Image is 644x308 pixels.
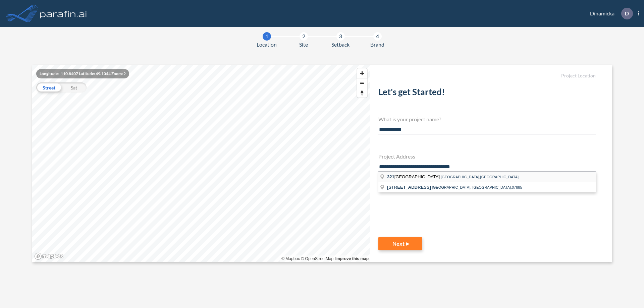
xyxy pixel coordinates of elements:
span: Brand [370,41,384,49]
h4: What is your project name? [378,116,596,122]
div: 4 [373,32,382,41]
div: Street [36,82,61,93]
p: D [625,10,629,16]
span: Setback [331,41,350,49]
a: Mapbox homepage [34,252,64,260]
button: Reset bearing to north [357,88,367,98]
span: [GEOGRAPHIC_DATA], [GEOGRAPHIC_DATA],07885 [432,185,522,189]
h5: Project Location [378,73,596,79]
a: Improve this map [335,256,369,261]
span: 321 [387,174,394,179]
div: 2 [300,32,308,41]
span: Location [257,41,277,49]
span: Zoom out [357,78,367,88]
canvas: Map [32,65,370,262]
span: [STREET_ADDRESS] [387,185,431,190]
span: [GEOGRAPHIC_DATA] [387,174,441,179]
div: Dinamicka [580,8,639,19]
span: Reset bearing to north [357,88,367,98]
h4: Project Address [378,153,596,160]
button: Zoom out [357,78,367,88]
button: Next [378,237,422,250]
span: [GEOGRAPHIC_DATA],[GEOGRAPHIC_DATA] [441,175,519,179]
div: 3 [336,32,345,41]
h2: Let's get Started! [378,87,596,100]
div: Longitude: -110.8407 Latitude: 49.1044 Zoom: 2 [36,69,129,78]
span: Site [299,41,308,49]
img: logo [39,7,88,20]
div: 1 [263,32,271,41]
a: OpenStreetMap [301,256,333,261]
a: Mapbox [281,256,300,261]
button: Zoom in [357,68,367,78]
div: Sat [61,82,87,93]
